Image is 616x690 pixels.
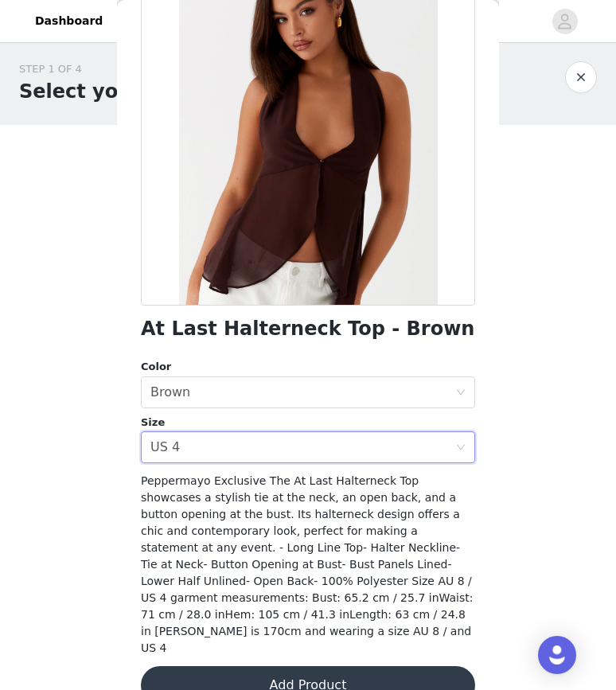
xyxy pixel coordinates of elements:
div: Color [141,359,475,375]
div: avatar [557,9,572,34]
a: Networks [115,3,194,39]
span: Peppermayo Exclusive The At Last Halterneck Top showcases a stylish tie at the neck, an open back... [141,474,473,654]
div: US 4 [150,432,180,462]
div: Brown [150,377,190,407]
div: STEP 1 OF 4 [19,61,220,77]
h1: At Last Halterneck Top - Brown [141,318,474,340]
div: Open Intercom Messenger [538,636,576,674]
a: Dashboard [25,3,112,39]
h1: Select your styles! [19,77,220,106]
div: Size [141,415,475,431]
